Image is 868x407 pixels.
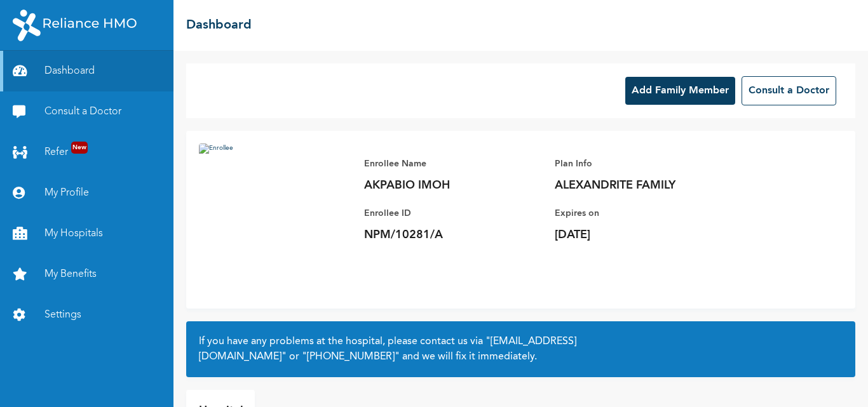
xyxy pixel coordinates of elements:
span: New [71,142,88,154]
p: NPM/10281/A [364,227,542,243]
h2: Dashboard [186,16,252,35]
p: [DATE] [555,227,733,243]
p: ALEXANDRITE FAMILY [555,178,733,193]
p: Expires on [555,206,733,221]
p: Plan Info [555,156,733,171]
img: RelianceHMO's Logo [13,10,137,41]
p: Enrollee Name [364,156,542,171]
iframe: SalesIQ Chatwindow [616,11,865,397]
img: Enrollee [199,143,351,296]
a: "[PHONE_NUMBER]" [302,352,400,362]
p: Enrollee ID [364,206,542,221]
h2: If you have any problems at the hospital, please contact us via or and we will fix it immediately. [199,334,843,364]
p: AKPABIO IMOH [364,178,542,193]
